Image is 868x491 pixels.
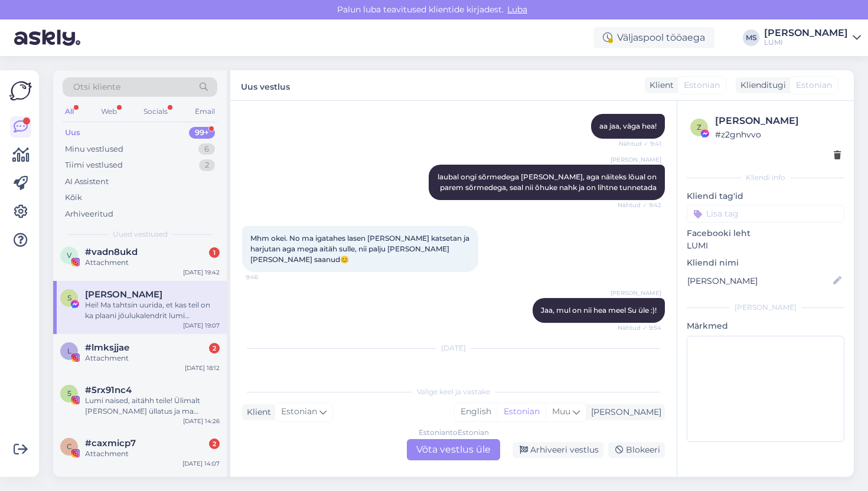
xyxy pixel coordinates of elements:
[65,127,80,139] div: Uus
[513,442,603,458] div: Arhiveeri vestlus
[250,234,471,264] span: Mhm okei. No ma igatahes lasen [PERSON_NAME] katsetan ja harjutan aga mega aitäh sulle, nii palju...
[65,159,123,171] div: Tiimi vestlused
[617,323,661,332] span: Nähtud ✓ 9:54
[65,143,123,155] div: Minu vestlused
[608,442,665,458] div: Blokeeri
[687,227,844,240] p: Facebooki leht
[764,38,848,47] div: LUMI
[141,104,170,119] div: Socials
[67,251,71,260] span: v
[67,442,72,451] span: c
[281,405,317,418] span: Estonian
[438,172,658,192] span: laubal ongi sõrmedega [PERSON_NAME], aga näiteks lõual on parem sõrmedega, seal nii õhuke nahk ja...
[189,127,215,139] div: 99+
[63,104,76,119] div: All
[242,387,665,397] div: Valige keel ja vastake
[209,247,220,258] div: 1
[183,268,220,277] div: [DATE] 19:42
[593,27,714,48] div: Väljaspool tööaega
[192,104,217,119] div: Email
[617,201,661,210] span: Nähtud ✓ 9:42
[687,205,844,222] input: Lisa tag
[407,439,500,460] div: Võta vestlus üle
[552,406,570,417] span: Muu
[611,155,661,164] span: [PERSON_NAME]
[67,346,71,355] span: l
[242,406,271,418] div: Klient
[736,79,786,91] div: Klienditugi
[85,247,138,257] span: #vadn8ukd
[67,293,71,302] span: S
[209,438,220,449] div: 2
[242,343,665,353] div: [DATE]
[85,438,136,449] span: #caxmicp7
[241,77,290,93] label: Uus vestlus
[697,123,701,132] span: z
[246,273,290,281] span: 9:46
[743,30,759,46] div: MS
[85,385,132,395] span: #5rx91nc4
[586,406,661,418] div: [PERSON_NAME]
[541,306,657,315] span: Jaa, mul on nii hea meel Su üle :)!
[85,289,162,300] span: Sandra Tiks
[611,289,661,297] span: [PERSON_NAME]
[645,79,674,91] div: Klient
[199,159,215,171] div: 2
[687,240,844,252] p: LUMI
[687,274,831,287] input: Lisa nimi
[85,449,220,459] div: Attachment
[504,4,531,15] span: Luba
[764,28,861,47] a: [PERSON_NAME]LUMI
[687,302,844,313] div: [PERSON_NAME]
[687,190,844,202] p: Kliendi tag'id
[85,353,220,364] div: Attachment
[65,176,109,188] div: AI Assistent
[455,403,497,421] div: English
[715,128,841,141] div: # z2gnhvvo
[9,80,32,102] img: Askly Logo
[67,389,71,398] span: 5
[99,104,119,119] div: Web
[764,28,848,38] div: [PERSON_NAME]
[687,257,844,269] p: Kliendi nimi
[85,257,220,268] div: Attachment
[113,229,168,240] span: Uued vestlused
[209,343,220,353] div: 2
[65,208,113,220] div: Arhiveeritud
[182,459,220,468] div: [DATE] 14:07
[684,79,720,91] span: Estonian
[85,342,129,353] span: #lmksjjae
[183,321,220,330] div: [DATE] 19:07
[73,81,120,93] span: Otsi kliente
[715,114,841,128] div: [PERSON_NAME]
[85,395,220,417] div: Lumi naised, aitáhh teile! Ülimalt [PERSON_NAME] üllatus ja ma [PERSON_NAME] sellest lõhnast lumm...
[65,192,82,204] div: Kõik
[687,320,844,332] p: Märkmed
[185,364,220,372] div: [DATE] 18:12
[419,427,489,438] div: Estonian to Estonian
[183,417,220,425] div: [DATE] 14:26
[617,139,661,148] span: Nähtud ✓ 9:41
[198,143,215,155] div: 6
[85,300,220,321] div: Hei! Ma tahtsin uurida, et kas teil on ka plaani jõulukalendrit lumi toodetega teha või on teil o...
[687,172,844,183] div: Kliendi info
[796,79,832,91] span: Estonian
[599,122,657,130] span: aa jaa, väga hea!
[497,403,546,421] div: Estonian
